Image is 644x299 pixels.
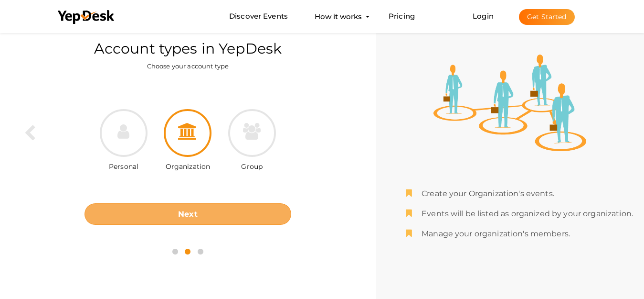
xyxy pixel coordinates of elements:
div: Organization account [156,109,220,174]
label: Organization [166,157,211,171]
li: Events will be listed as organized by your organization. [406,209,633,220]
b: Next [178,210,198,219]
label: Choose your account type [147,62,229,71]
div: Personal account [92,109,156,174]
label: Personal [109,157,138,171]
div: Group account [220,109,284,174]
button: How it works [312,8,365,25]
button: Next [84,203,291,225]
a: Login [473,11,494,21]
label: Group [241,157,263,171]
button: Get Started [519,9,575,25]
li: Manage your organization's members. [406,229,633,240]
img: org-illustration.png [433,55,586,151]
a: Discover Events [229,8,288,25]
li: Create your Organization's events. [406,188,633,199]
a: Pricing [389,8,415,25]
label: Account types in YepDesk [94,39,282,59]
